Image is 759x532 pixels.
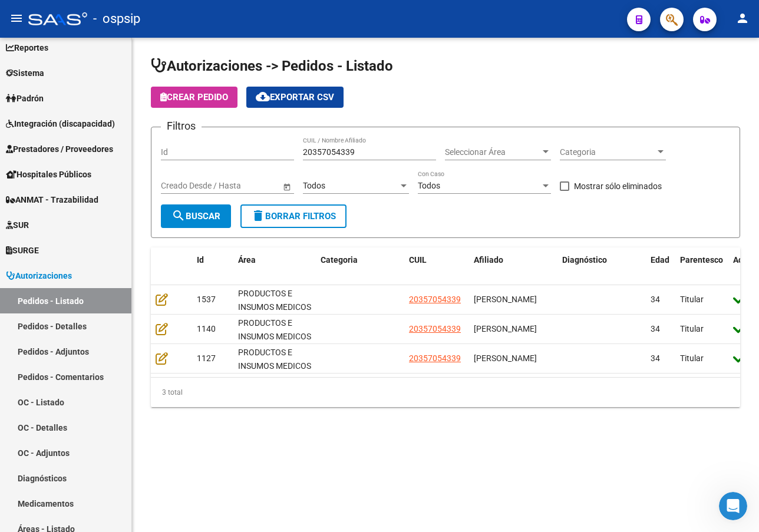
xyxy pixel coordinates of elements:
[557,247,646,286] datatable-header-cell: Diagnóstico
[6,193,98,206] span: ANMAT - Trazabilidad
[238,289,311,312] span: PRODUCTOS E INSUMOS MEDICOS
[445,147,540,157] span: Seleccionar Área
[719,492,747,520] iframe: Intercom live chat
[474,295,537,304] span: [PERSON_NAME]
[651,255,669,265] span: Edad
[680,324,704,333] span: Titular
[409,324,461,333] span: 20357054339
[418,181,440,190] span: Todos
[197,324,216,333] span: 1140
[171,209,186,223] mat-icon: search
[214,181,272,191] input: Fecha fin
[680,295,704,304] span: Titular
[197,295,216,304] span: 1537
[6,67,44,80] span: Sistema
[197,353,216,363] span: 1127
[560,147,655,157] span: Categoria
[321,255,358,265] span: Categoria
[256,90,270,104] mat-icon: cloud_download
[280,180,293,193] button: Open calendar
[303,181,325,190] span: Todos
[6,143,113,156] span: Prestadores / Proveedores
[238,348,311,371] span: PRODUCTOS E INSUMOS MEDICOS
[151,87,237,108] button: Crear Pedido
[192,247,233,286] datatable-header-cell: Id
[680,255,723,265] span: Parentesco
[151,378,740,407] div: 3 total
[574,179,662,193] span: Mostrar sólo eliminados
[6,244,39,257] span: SURGE
[409,255,427,265] span: CUIL
[233,247,316,286] datatable-header-cell: Área
[6,41,48,54] span: Reportes
[675,247,728,286] datatable-header-cell: Parentesco
[474,255,503,265] span: Afiliado
[409,295,461,304] span: 20357054339
[9,11,24,25] mat-icon: menu
[735,11,750,25] mat-icon: person
[651,324,660,333] span: 34
[728,247,758,286] datatable-header-cell: Activo
[238,318,311,341] span: PRODUCTOS E INSUMOS MEDICOS
[161,181,204,191] input: Fecha inicio
[469,247,557,286] datatable-header-cell: Afiliado
[93,6,140,32] span: - ospsip
[251,211,336,222] span: Borrar Filtros
[562,255,607,265] span: Diagnóstico
[240,204,346,228] button: Borrar Filtros
[246,87,344,108] button: Exportar CSV
[6,219,29,232] span: SUR
[316,247,404,286] datatable-header-cell: Categoria
[6,168,91,181] span: Hospitales Públicos
[161,204,231,228] button: Buscar
[474,353,537,363] span: [PERSON_NAME]
[251,209,265,223] mat-icon: delete
[404,247,469,286] datatable-header-cell: CUIL
[6,117,115,130] span: Integración (discapacidad)
[6,92,44,105] span: Padrón
[197,255,204,265] span: Id
[646,247,675,286] datatable-header-cell: Edad
[680,353,704,363] span: Titular
[171,211,220,222] span: Buscar
[651,353,660,363] span: 34
[151,58,393,74] span: Autorizaciones -> Pedidos - Listado
[733,255,757,265] span: Activo
[160,92,228,103] span: Crear Pedido
[6,269,72,282] span: Autorizaciones
[238,255,256,265] span: Área
[651,295,660,304] span: 34
[474,324,537,333] span: [PERSON_NAME]
[161,118,202,134] h3: Filtros
[256,92,334,103] span: Exportar CSV
[409,353,461,363] span: 20357054339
